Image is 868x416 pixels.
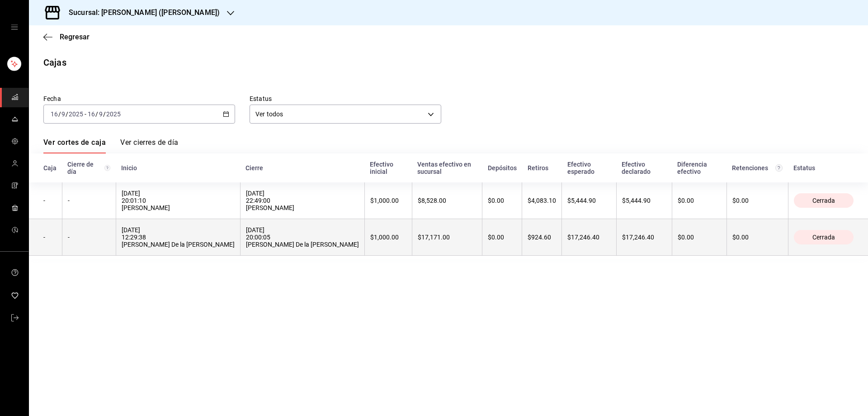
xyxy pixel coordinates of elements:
input: ---- [68,110,84,118]
a: Ver cortes de caja [43,138,106,153]
a: Ver cierres de día [120,138,178,153]
div: $8,528.00 [418,197,476,204]
div: $1,000.00 [370,197,406,204]
div: $5,444.90 [567,197,611,204]
span: Cerrada [809,197,839,204]
input: -- [61,110,66,118]
div: Caja [43,164,57,172]
div: $0.00 [488,234,516,241]
span: - [85,110,86,118]
div: - [43,197,57,204]
div: Retenciones [732,164,783,172]
span: / [58,110,61,118]
span: / [103,110,106,118]
div: Ver todos [250,105,441,124]
label: Fecha [43,96,235,102]
button: Regresar [43,33,90,41]
span: Cerrada [809,234,839,241]
div: [DATE] 20:01:10 [PERSON_NAME] [122,190,235,211]
div: $5,444.90 [622,197,666,204]
div: $17,246.40 [567,234,611,241]
div: Cierre [245,164,359,172]
div: Ventas efectivo en sucursal [417,161,476,175]
span: Regresar [60,33,90,41]
div: Depósitos [488,164,517,172]
div: [DATE] 22:49:00 [PERSON_NAME] [246,190,359,211]
div: Efectivo esperado [567,161,611,175]
div: Estatus [793,164,854,172]
label: Estatus [250,96,441,102]
div: $0.00 [488,197,516,204]
div: - [68,234,110,241]
span: / [95,110,98,118]
div: Efectivo declarado [622,161,666,175]
div: Inicio [121,164,235,172]
div: [DATE] 20:00:05 [PERSON_NAME] De la [PERSON_NAME] [246,226,359,248]
div: $0.00 [678,234,721,241]
input: -- [50,110,58,118]
input: -- [87,110,95,118]
div: - [68,197,110,204]
div: $4,083.10 [528,197,556,204]
input: ---- [106,110,121,118]
div: [DATE] 12:29:38 [PERSON_NAME] De la [PERSON_NAME] [122,226,235,248]
div: Cierre de día [67,161,110,175]
input: -- [99,110,103,118]
svg: El número de cierre de día es consecutivo y consolida todos los cortes de caja previos en un únic... [104,164,110,172]
div: $924.60 [528,234,556,241]
div: $0.00 [678,197,721,204]
div: $0.00 [732,234,783,241]
div: Cajas [43,56,66,69]
div: $0.00 [732,197,783,204]
div: navigation tabs [43,138,178,153]
div: - [43,234,57,241]
svg: Total de retenciones de propinas registradas [775,164,783,172]
h3: Sucursal: [PERSON_NAME] ([PERSON_NAME]) [61,7,220,18]
div: Retiros [528,164,557,172]
span: / [66,110,68,118]
button: open drawer [11,24,18,31]
div: $17,246.40 [622,234,666,241]
div: $17,171.00 [418,234,476,241]
div: Efectivo inicial [370,161,406,175]
div: Diferencia efectivo [677,161,721,175]
div: $1,000.00 [370,234,406,241]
